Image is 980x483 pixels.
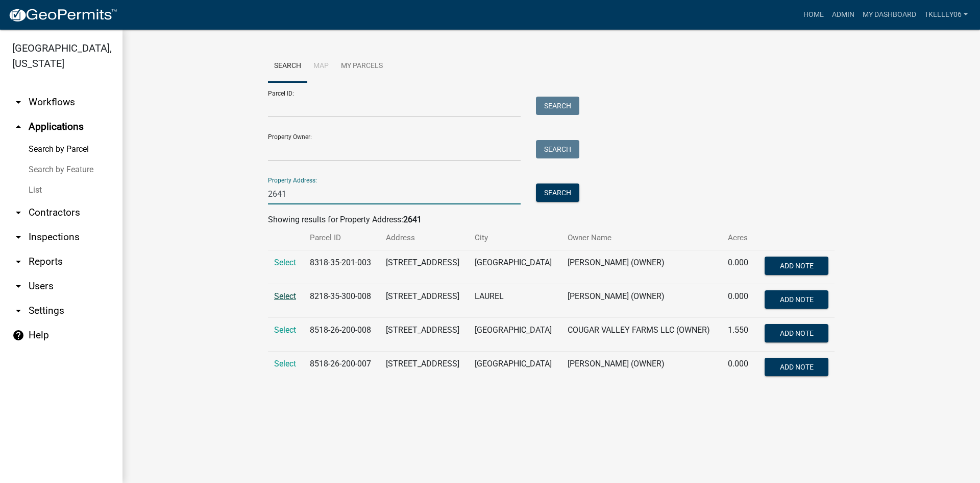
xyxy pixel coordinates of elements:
[799,5,828,25] a: Home
[469,284,561,318] td: LAUREL
[561,318,722,352] td: COUGAR VALLEY FARMS LLC (OWNER)
[722,318,755,352] td: 1.550
[274,325,296,335] a: Select
[859,5,920,25] a: My Dashboard
[12,305,24,317] i: arrow_drop_down
[779,329,813,337] span: Add Note
[274,258,296,267] a: Select
[12,96,24,108] i: arrow_drop_down
[12,256,24,268] i: arrow_drop_down
[722,352,755,385] td: 0.000
[920,5,972,25] a: Tkelley06
[12,231,24,243] i: arrow_drop_down
[561,284,722,318] td: [PERSON_NAME] (OWNER)
[380,284,469,318] td: [STREET_ADDRESS]
[536,97,579,115] button: Search
[268,50,307,83] a: Search
[403,215,422,224] strong: 2641
[12,280,24,292] i: arrow_drop_down
[12,329,24,341] i: help
[304,352,380,385] td: 8518-26-200-007
[536,183,579,202] button: Search
[779,262,813,270] span: Add Note
[380,352,469,385] td: [STREET_ADDRESS]
[274,291,296,301] a: Select
[335,50,389,83] a: My Parcels
[469,250,561,284] td: [GEOGRAPHIC_DATA]
[828,5,859,25] a: Admin
[380,318,469,352] td: [STREET_ADDRESS]
[765,358,828,376] button: Add Note
[722,250,755,284] td: 0.000
[304,284,380,318] td: 8218-35-300-008
[380,250,469,284] td: [STREET_ADDRESS]
[765,324,828,342] button: Add Note
[765,257,828,275] button: Add Note
[722,226,755,250] th: Acres
[268,214,835,226] div: Showing results for Property Address:
[779,295,813,304] span: Add Note
[469,226,561,250] th: City
[304,226,380,250] th: Parcel ID
[561,352,722,385] td: [PERSON_NAME] (OWNER)
[469,318,561,352] td: [GEOGRAPHIC_DATA]
[561,226,722,250] th: Owner Name
[779,363,813,371] span: Add Note
[12,121,24,133] i: arrow_drop_up
[536,140,579,158] button: Search
[304,318,380,352] td: 8518-26-200-008
[304,250,380,284] td: 8318-35-201-003
[12,206,24,219] i: arrow_drop_down
[561,250,722,284] td: [PERSON_NAME] (OWNER)
[469,352,561,385] td: [GEOGRAPHIC_DATA]
[765,290,828,309] button: Add Note
[274,359,296,369] a: Select
[722,284,755,318] td: 0.000
[380,226,469,250] th: Address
